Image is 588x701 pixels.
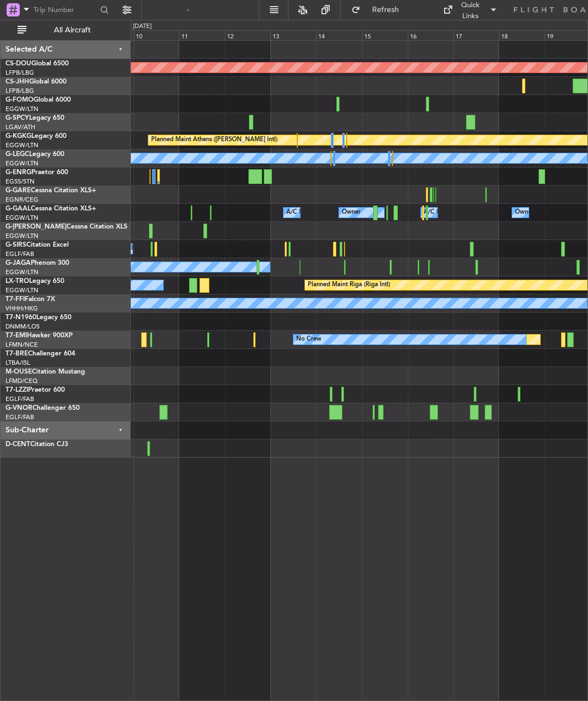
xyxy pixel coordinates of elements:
[5,350,28,357] span: T7-BRE
[5,97,71,103] a: G-FOMOGlobal 6000
[5,314,71,321] a: T7-N1960Legacy 650
[5,260,69,266] a: G-JAGAPhenom 300
[5,341,38,349] a: LFMN/NCE
[342,204,360,221] div: Owner
[5,377,37,385] a: LFMD/CEQ
[5,405,32,411] span: G-VNOR
[5,169,68,176] a: G-ENRGPraetor 600
[5,314,36,321] span: T7-N1960
[5,115,29,121] span: G-SPCY
[5,205,31,212] span: G-GAAL
[5,105,38,113] a: EGGW/LTN
[5,115,64,121] a: G-SPCYLegacy 650
[5,441,68,448] a: D-CENTCitation CJ3
[5,87,34,95] a: LFPB/LBG
[5,196,38,204] a: EGNR/CEG
[5,296,25,303] span: T7-FFI
[270,30,316,40] div: 13
[5,242,69,248] a: G-SIRSCitation Excel
[5,250,34,258] a: EGLF/FAB
[5,159,38,168] a: EGGW/LTN
[5,151,29,158] span: G-LEGC
[5,242,26,248] span: G-SIRS
[5,387,65,393] a: T7-LZZIPraetor 600
[5,133,66,140] a: G-KGKGLegacy 600
[5,369,32,375] span: M-OUSE
[5,232,38,240] a: EGGW/LTN
[5,413,34,421] a: EGLF/FAB
[5,369,85,375] a: M-OUSECitation Mustang
[5,133,31,140] span: G-KGKG
[5,79,29,85] span: CS-JHH
[179,30,225,40] div: 11
[308,277,390,293] div: Planned Maint Riga (Riga Intl)
[5,151,64,158] a: G-LEGCLegacy 600
[5,224,66,230] span: G-[PERSON_NAME]
[5,322,40,331] a: DNMM/LOS
[5,79,66,85] a: CS-JHHGlobal 6000
[5,123,35,131] a: LGAV/ATH
[296,331,321,348] div: No Crew
[5,405,80,411] a: G-VNORChallenger 650
[29,26,116,34] span: All Aircraft
[5,187,31,194] span: G-GARE
[5,187,96,194] a: G-GARECessna Citation XLS+
[12,21,119,39] button: All Aircraft
[408,30,453,40] div: 16
[5,332,73,339] a: T7-EMIHawker 900XP
[5,141,38,149] a: EGGW/LTN
[316,30,362,40] div: 14
[5,169,31,176] span: G-ENRG
[437,1,503,19] button: Quick Links
[453,30,499,40] div: 17
[5,350,75,357] a: T7-BREChallenger 604
[286,204,332,221] div: A/C Unavailable
[5,395,34,403] a: EGLF/FAB
[5,278,64,285] a: LX-TROLegacy 650
[133,22,152,31] div: [DATE]
[5,278,29,285] span: LX-TRO
[5,60,31,67] span: CS-DOU
[5,205,96,212] a: G-GAALCessna Citation XLS+
[5,97,34,103] span: G-FOMO
[5,387,28,393] span: T7-LZZI
[5,304,38,313] a: VHHH/HKG
[5,177,35,186] a: EGSS/STN
[5,359,30,367] a: LTBA/ISL
[346,1,412,19] button: Refresh
[5,260,31,266] span: G-JAGA
[5,332,27,339] span: T7-EMI
[225,30,270,40] div: 12
[515,204,534,221] div: Owner
[5,69,34,77] a: LFPB/LBG
[362,30,408,40] div: 15
[151,132,278,148] div: Planned Maint Athens ([PERSON_NAME] Intl)
[5,60,69,67] a: CS-DOUGlobal 6500
[5,296,55,303] a: T7-FFIFalcon 7X
[134,30,179,40] div: 10
[5,441,30,448] span: D-CENT
[499,30,545,40] div: 18
[5,214,38,222] a: EGGW/LTN
[5,286,38,294] a: EGGW/LTN
[5,224,127,230] a: G-[PERSON_NAME]Cessna Citation XLS
[363,6,409,14] span: Refresh
[34,2,97,18] input: Trip Number
[5,268,38,276] a: EGGW/LTN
